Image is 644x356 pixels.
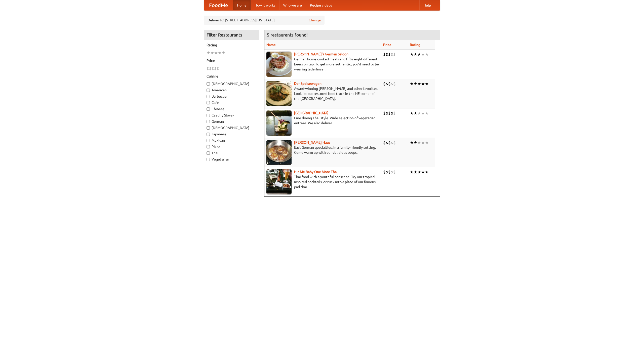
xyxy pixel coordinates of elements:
li: $ [391,52,393,57]
li: ★ [222,50,225,56]
li: ★ [421,52,425,57]
h5: Cuisine [207,74,256,79]
p: German home-cooked meals and fifty-eight different beers on tap. To get more authentic, you'd nee... [266,57,379,72]
li: $ [386,110,388,116]
label: American [207,88,256,93]
li: ★ [414,169,417,175]
li: ★ [417,169,421,175]
li: ★ [214,50,218,56]
li: $ [391,169,393,175]
li: ★ [425,140,429,145]
a: Rating [410,43,420,47]
input: Cafe [207,101,210,104]
li: ★ [425,169,429,175]
li: ★ [417,110,421,116]
li: $ [393,169,396,175]
a: [GEOGRAPHIC_DATA] [294,111,329,115]
li: ★ [414,52,417,57]
a: [PERSON_NAME]'s German Saloon [294,52,348,56]
input: Japanese [207,133,210,136]
li: $ [214,66,217,71]
label: Chinese [207,106,256,111]
li: ★ [410,169,414,175]
li: $ [393,81,396,87]
a: Home [233,0,251,10]
img: esthers.jpg [266,52,292,77]
p: East German specialties, in a family-friendly setting. Come warm up with our delicious soups. [266,145,379,155]
img: babythai.jpg [266,169,292,194]
li: ★ [425,81,429,87]
label: Thai [207,150,256,155]
li: $ [393,52,396,57]
li: $ [383,169,386,175]
ng-pluralize: 5 restaurants found! [267,32,308,37]
li: $ [386,169,388,175]
p: Award-winning [PERSON_NAME] and other favorites. Look for our restored food truck in the NE corne... [266,86,379,101]
li: $ [391,110,393,116]
input: [DEMOGRAPHIC_DATA] [207,126,210,130]
li: $ [207,66,209,71]
input: [DEMOGRAPHIC_DATA] [207,82,210,86]
li: $ [391,81,393,87]
h4: Filter Restaurants [204,30,259,40]
label: [DEMOGRAPHIC_DATA] [207,125,256,130]
li: $ [386,52,388,57]
li: ★ [210,50,214,56]
input: Mexican [207,139,210,142]
label: Japanese [207,132,256,137]
a: Change [309,18,321,23]
li: $ [383,110,386,116]
label: Mexican [207,138,256,143]
li: $ [209,66,212,71]
li: ★ [414,81,417,87]
li: $ [388,169,391,175]
li: $ [388,81,391,87]
p: Fine dining Thai-style. Wide selection of vegetarian entrées. We also deliver. [266,115,379,126]
p: Thai food with a youthful bar scene. Try our tropical inspired cocktails, or tuck into a plate of... [266,174,379,189]
li: $ [386,81,388,87]
a: Der Speisewagen [294,82,321,86]
label: Barbecue [207,94,256,99]
li: ★ [410,140,414,145]
li: ★ [421,110,425,116]
a: Name [266,43,276,47]
img: satay.jpg [266,110,292,136]
a: How it works [251,0,279,10]
input: Czech / Slovak [207,114,210,117]
input: Chinese [207,107,210,111]
li: ★ [417,140,421,145]
li: $ [388,140,391,145]
label: Vegetarian [207,157,256,162]
li: ★ [410,52,414,57]
img: kohlhaus.jpg [266,140,292,165]
a: Who we are [279,0,306,10]
li: ★ [421,81,425,87]
li: ★ [425,52,429,57]
li: ★ [417,52,421,57]
li: $ [383,140,386,145]
label: [DEMOGRAPHIC_DATA] [207,81,256,86]
li: $ [212,66,214,71]
h5: Rating [207,43,256,48]
div: Deliver to: [STREET_ADDRESS][US_STATE] [204,16,325,25]
li: $ [388,110,391,116]
li: ★ [421,169,425,175]
label: Czech / Slovak [207,113,256,118]
h5: Price [207,58,256,63]
li: $ [393,140,396,145]
li: $ [217,66,219,71]
a: Help [419,0,435,10]
input: American [207,89,210,92]
li: ★ [417,81,421,87]
li: $ [386,140,388,145]
li: ★ [414,110,417,116]
a: Price [383,43,391,47]
li: $ [383,52,386,57]
input: German [207,120,210,123]
li: $ [383,81,386,87]
a: Hit Me Baby One More Thai [294,170,338,174]
label: Pizza [207,144,256,149]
